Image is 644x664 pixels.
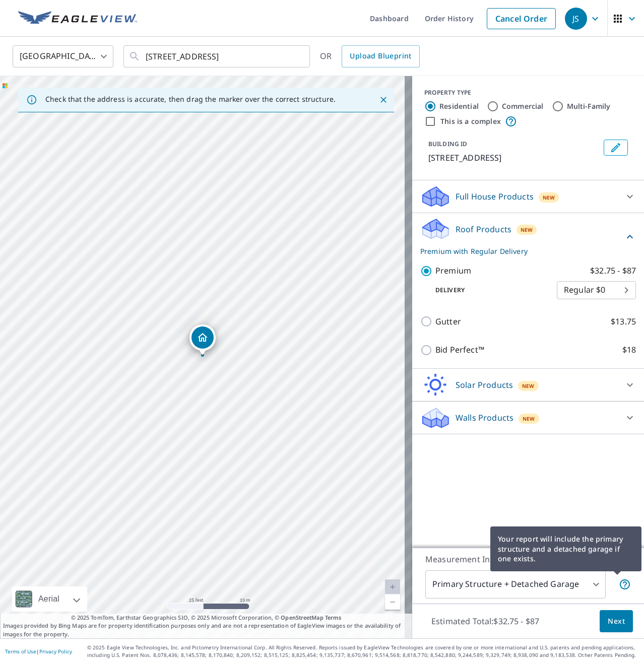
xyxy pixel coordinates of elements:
[189,324,216,356] div: Dropped pin, building 1, Residential property, 4221 S 6th St Milwaukee, WI 53221
[5,648,72,654] p: |
[420,184,636,209] div: Full House ProductsNew
[423,610,547,632] p: Estimated Total: $32.75 - $87
[13,42,113,71] div: [GEOGRAPHIC_DATA]
[456,190,534,203] p: Full House Products
[320,45,420,68] div: OR
[325,614,342,621] a: Terms
[435,315,461,328] p: Gutter
[45,95,336,104] p: Check that the address is accurate, then drag the marker over the correct structure.
[420,373,636,397] div: Solar ProductsNew
[424,88,632,97] div: PROPERTY TYPE
[456,412,513,424] p: Walls Products
[420,217,636,256] div: Roof ProductsNewPremium with Regular Delivery
[425,570,606,599] div: Primary Structure + Detached Garage
[439,101,479,111] label: Residential
[342,45,419,68] a: Upload Blueprint
[428,140,467,148] p: BUILDING ID
[557,276,636,304] div: Regular $0
[385,594,400,610] a: Current Level 20, Zoom Out
[71,614,342,622] span: © 2025 TomTom, Earthstar Geographics SIO, © 2025 Microsoft Corporation, ©
[18,11,137,26] img: EV Logo
[487,8,556,29] a: Cancel Order
[490,526,641,571] div: Your report will include the primary structure and a detached garage if one exists.
[440,116,501,126] label: This is a complex
[611,315,636,328] p: $13.75
[543,193,555,202] span: New
[87,644,639,659] p: © 2025 Eagle View Technologies, Inc. and Pictometry International Corp. All Rights Reserved. Repo...
[622,344,636,356] p: $18
[428,152,600,164] p: [STREET_ADDRESS]
[281,614,323,621] a: OpenStreetMap
[608,615,625,628] span: Next
[35,586,62,612] div: Aerial
[600,610,633,633] button: Next
[420,246,624,256] p: Premium with Regular Delivery
[350,50,411,62] span: Upload Blueprint
[456,223,511,235] p: Roof Products
[435,344,484,356] p: Bid Perfect™
[502,101,544,111] label: Commercial
[12,586,87,612] div: Aerial
[522,382,535,390] span: New
[385,579,400,594] a: Current Level 20, Zoom In Disabled
[590,264,636,277] p: $32.75 - $87
[521,226,533,234] span: New
[456,379,513,391] p: Solar Products
[420,406,636,430] div: Walls ProductsNew
[565,8,587,30] div: JS
[377,93,390,106] button: Close
[39,648,72,655] a: Privacy Policy
[146,42,289,71] input: Search by address or latitude-longitude
[425,553,631,565] p: Measurement Instructions
[604,140,628,156] button: Edit building 1
[523,415,535,423] span: New
[435,264,471,277] p: Premium
[420,286,557,295] p: Delivery
[5,648,36,655] a: Terms of Use
[567,101,611,111] label: Multi-Family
